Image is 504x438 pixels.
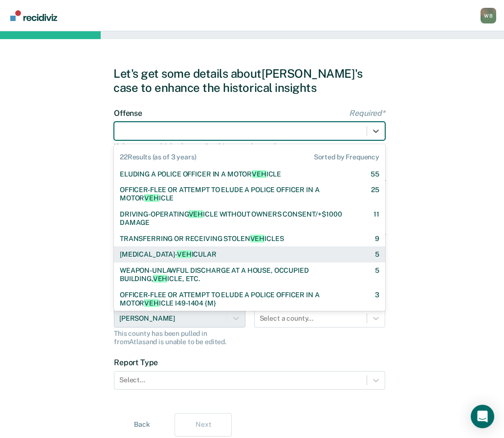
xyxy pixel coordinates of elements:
div: 25 [371,186,379,202]
div: If there are multiple charges for this case, choose the most severe [114,142,385,151]
label: Report Type [114,358,385,367]
div: Open Intercom Messenger [471,405,494,428]
div: 55 [371,170,379,178]
div: 5 [375,250,379,259]
div: OFFICER-FLEE OR ATTEMPT TO ELUDE A POLICE OFFICER IN A MOTOR ICLE [120,186,354,202]
div: Let's get some details about [PERSON_NAME]'s case to enhance the historical insights [113,66,391,95]
span: VEH [177,250,192,258]
img: Recidiviz [10,10,57,21]
span: VEH [153,275,168,283]
div: OFFICER-FLEE OR ATTEMPT TO ELUDE A POLICE OFFICER IN A MOTOR ICLE I49-1404 {M} [120,291,358,307]
div: W B [481,8,496,23]
div: 3 [375,291,379,307]
div: [MEDICAL_DATA]- ICULAR [120,250,217,259]
span: VEH [144,194,159,202]
span: VEH [250,235,265,242]
span: VEH [252,170,266,178]
button: Back [113,413,171,437]
div: ELUDING A POLICE OFFICER IN A MOTOR ICLE [120,170,281,178]
button: Profile dropdown button [481,8,496,23]
div: This county has been pulled in from Atlas and is unable to be edited. [114,329,245,346]
span: VEH [144,299,159,307]
span: 22 Results (as of 3 years) [120,153,197,161]
div: 5 [375,266,379,283]
div: TRANSFERRING OR RECEIVING STOLEN ICLES [120,235,284,243]
div: 9 [375,235,379,243]
label: Offense [114,109,385,118]
span: VEH [189,210,203,218]
span: Required* [349,109,385,118]
button: Next [175,413,232,437]
span: Sorted by Frequency [314,153,379,161]
div: DRIVING-OPERATING ICLE WITHOUT OWNERS CONSENT/+$1000 DAMAGE [120,210,356,227]
div: 11 [373,210,379,227]
div: WEAPON-UNLAWFUL DISCHARGE AT A HOUSE, OCCUPIED BUILDING, ICLE, ETC. [120,266,358,283]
